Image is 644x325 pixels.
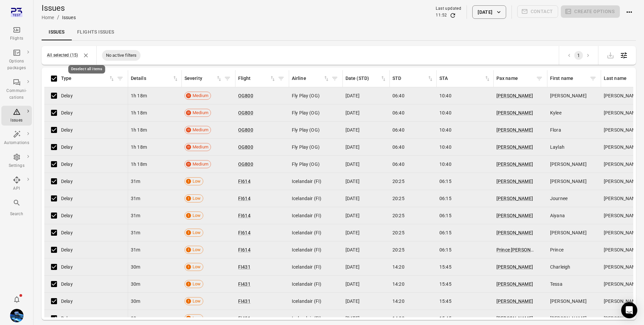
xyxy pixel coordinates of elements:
[61,246,73,253] span: Delay
[392,75,434,82] span: STD
[472,5,506,19] button: [DATE]
[238,213,251,218] a: FI614
[550,246,563,253] span: Prince
[345,178,360,185] span: [DATE]
[436,12,447,19] div: 11:52
[565,51,593,60] nav: pagination navigation
[496,93,533,98] a: [PERSON_NAME]
[61,264,73,270] span: Delay
[439,161,451,168] span: 10:40
[190,144,211,150] span: Medium
[496,316,533,321] a: [PERSON_NAME]
[496,179,533,184] a: [PERSON_NAME]
[439,195,451,202] span: 06:15
[292,75,330,82] div: Sort by airline in ascending order
[436,5,461,12] div: Last updated
[131,264,140,270] span: 30m
[588,74,598,84] button: Filter by pax first name
[604,195,640,202] span: [PERSON_NAME]
[439,92,451,99] span: 10:40
[10,293,23,306] button: Notifications
[517,5,558,19] span: Sending communications is not supported when all items are selected
[81,50,91,60] button: Deselect all items
[496,196,533,201] a: [PERSON_NAME]
[238,127,253,133] a: OG800
[496,110,533,115] a: [PERSON_NAME]
[496,75,534,82] div: Pax name
[392,75,434,82] div: Sort by STA in ascending order
[392,212,405,219] span: 20:25
[238,93,253,98] a: OG800
[439,144,451,150] span: 10:40
[292,195,321,202] span: Icelandair (FI)
[392,195,405,202] span: 20:25
[61,212,73,219] span: Delay
[292,178,321,185] span: Icelandair (FI)
[621,302,637,318] div: Open Intercom Messenger
[4,58,29,72] div: Options packages
[61,161,73,168] span: Delay
[550,75,588,82] div: First name
[131,144,147,150] span: 1h 18m
[61,315,73,322] span: Delay
[190,315,203,322] span: Low
[72,24,120,40] a: Flights issues
[42,24,636,40] nav: Local navigation
[238,281,251,287] a: FI431
[292,298,321,305] span: Icelandair (FI)
[1,128,32,148] a: Automations
[42,3,76,13] h1: Issues
[1,24,32,44] a: Flights
[550,92,587,99] span: [PERSON_NAME]
[496,298,533,304] a: [PERSON_NAME]
[61,109,73,116] span: Delay
[61,92,73,99] span: Delay
[131,178,140,185] span: 31m
[550,161,587,168] span: [PERSON_NAME]
[345,75,387,82] div: Sort by date (STA) in ascending order
[392,75,427,82] div: STD
[238,230,251,235] a: FI614
[392,178,405,185] span: 20:25
[131,281,140,287] span: 30m
[550,212,565,219] span: Aiyana
[345,298,360,305] span: [DATE]
[392,92,405,99] span: 06:40
[345,315,360,322] span: [DATE]
[617,49,631,62] button: Open table configuration
[292,75,323,82] div: Airline
[238,75,276,82] div: Sort by flight in ascending order
[496,127,533,133] a: [PERSON_NAME]
[345,127,360,133] span: [DATE]
[190,281,203,287] span: Low
[439,281,451,287] span: 15:45
[131,127,147,133] span: 1h 18m
[1,47,32,74] a: Options packages
[190,212,203,219] span: Low
[574,51,583,60] button: page 1
[47,52,78,59] span: All items that match the given filters have been selected
[4,211,29,218] div: Search
[345,109,360,116] span: [DATE]
[496,161,533,167] a: [PERSON_NAME]
[57,13,59,21] li: /
[238,75,269,82] div: Flight
[292,92,320,99] span: Fly Play (OG)
[345,161,360,168] span: [DATE]
[292,246,321,253] span: Icelandair (FI)
[292,109,320,116] span: Fly Play (OG)
[184,75,216,82] div: Severity
[4,117,29,124] div: Issues
[131,229,140,236] span: 31m
[61,281,73,287] span: Delay
[190,127,211,133] span: Medium
[623,5,636,19] button: Actions
[392,144,405,150] span: 06:40
[345,229,360,236] span: [DATE]
[190,229,203,236] span: Low
[439,212,451,219] span: 06:15
[4,162,29,169] div: Settings
[550,281,562,287] span: Tessa
[238,264,251,270] a: FI431
[439,127,451,133] span: 10:40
